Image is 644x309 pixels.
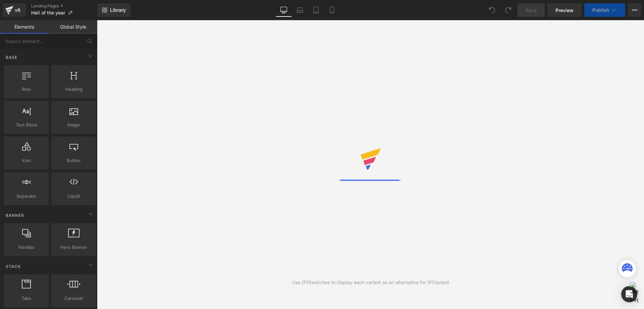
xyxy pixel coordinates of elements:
span: Row [6,86,47,93]
span: Banner [5,212,25,219]
span: Liquid [53,193,94,200]
span: Heli of the year [31,10,65,15]
span: Parallax [6,244,47,251]
span: Text Block [6,121,47,128]
span: Image [53,121,94,128]
a: New Library [97,3,130,17]
a: Preview [547,3,582,17]
span: Save [526,7,537,14]
span: Stack [5,263,21,270]
span: Base [5,54,18,61]
a: Mobile [324,3,340,17]
div: Use (P)Swatches to display each variant as an alternative for (P)Variant [292,279,449,286]
a: v6 [3,3,26,17]
span: Preview [555,7,574,14]
span: Tabs [6,295,47,302]
span: Hero Banner [53,244,94,251]
span: Separator [6,193,47,200]
div: v6 [13,6,22,14]
a: Global Style [49,20,97,34]
a: Laptop [292,3,308,17]
button: Undo [485,3,499,17]
a: Tablet [308,3,324,17]
button: Publish [584,3,625,17]
button: More [628,3,641,17]
a: Landing Pages [31,3,97,9]
span: Carousel [53,295,94,302]
span: Library [110,7,126,13]
button: Redo [501,3,515,17]
span: Heading [53,86,94,93]
span: Icon [6,157,47,164]
span: Button [53,157,94,164]
div: Open Intercom Messenger [621,286,637,302]
span: Publish [592,7,609,13]
a: Desktop [276,3,292,17]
